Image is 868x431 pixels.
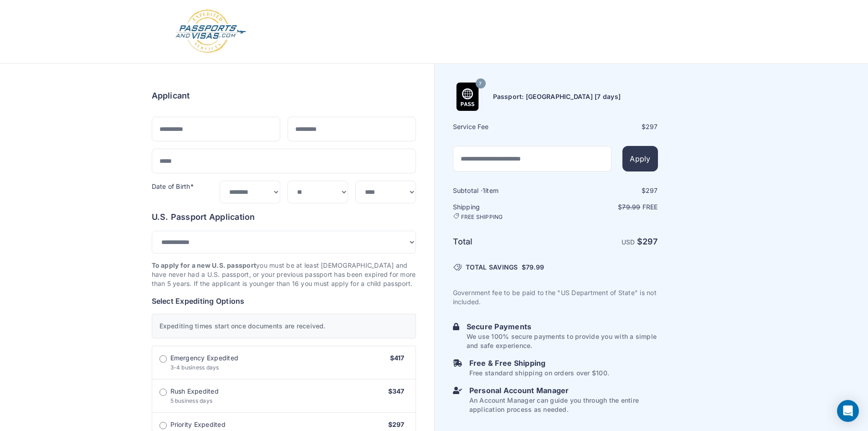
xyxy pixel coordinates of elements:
h6: Personal Account Manager [469,385,658,396]
h6: Shipping [453,203,555,221]
p: An Account Manager can guide you through the entire application process as needed. [469,396,658,414]
p: Free standard shipping on orders over $100. [469,369,609,378]
p: We use 100% secure payments to provide you with a simple and safe experience. [467,332,658,350]
h6: Total [453,235,555,248]
strong: To apply for a new U.S. passport [152,261,257,269]
h6: Applicant [152,89,190,102]
img: Product Name [453,83,482,111]
img: Logo [175,9,247,54]
button: Apply [622,146,657,171]
p: you must be at least [DEMOGRAPHIC_DATA] and have never had a U.S. passport, or your previous pass... [152,261,416,288]
span: Emergency Expedited [170,353,239,363]
h6: Free & Free Shipping [469,358,609,369]
span: $417 [390,354,405,362]
span: $ [522,263,544,272]
span: Priority Expedited [170,420,226,429]
p: Government fee to be paid to the "US Department of State" is not included. [453,288,658,306]
span: 297 [646,123,658,130]
h6: Select Expediting Options [152,296,416,306]
span: $297 [388,421,405,428]
span: 1 [483,187,485,194]
span: FREE SHIPPING [461,213,503,221]
span: 3-4 business days [170,364,219,371]
span: 5 business days [170,397,213,404]
h6: Service Fee [453,122,555,131]
span: 297 [642,237,658,246]
span: 79.99 [526,263,544,271]
p: $ [556,203,658,212]
div: Open Intercom Messenger [837,400,859,422]
h6: Subtotal · item [453,186,555,195]
strong: $ [637,237,658,246]
div: Expediting times start once documents are received. [152,314,416,338]
h6: Passport: [GEOGRAPHIC_DATA] [7 days] [493,92,621,101]
span: 7 [479,78,482,90]
span: 297 [646,187,658,194]
span: 79.99 [622,203,640,211]
h6: Secure Payments [467,321,658,332]
span: Free [642,203,658,211]
label: Date of Birth* [152,182,194,190]
span: USD [621,238,635,246]
div: $ [556,122,658,131]
h6: U.S. Passport Application [152,211,416,223]
span: Rush Expedited [170,387,219,396]
div: $ [556,186,658,195]
span: TOTAL SAVINGS [466,263,518,272]
span: $347 [388,387,405,395]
